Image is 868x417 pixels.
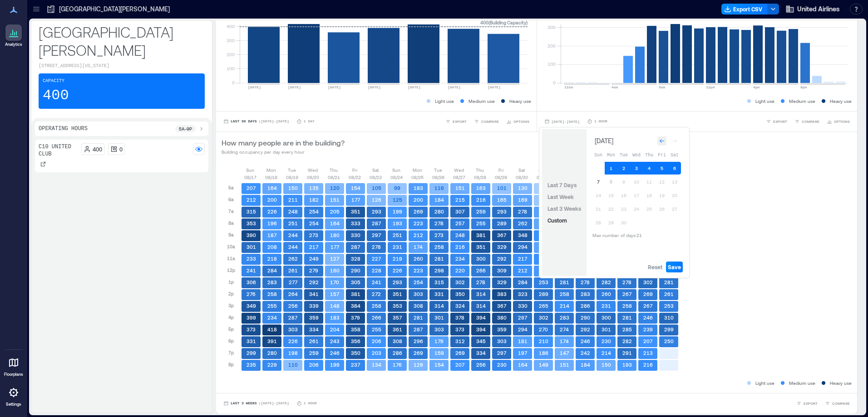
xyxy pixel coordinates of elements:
[509,97,531,105] p: Heavy use
[643,189,656,202] button: 18
[330,232,340,238] text: 180
[267,244,277,250] text: 208
[592,175,605,188] button: 7
[547,43,555,48] tspan: 200
[1,352,26,380] a: Floorplans
[668,175,681,188] button: 13
[518,279,528,285] text: 284
[497,244,507,250] text: 329
[547,61,555,67] tspan: 100
[455,256,465,262] text: 234
[455,197,465,203] text: 215
[309,232,318,238] text: 273
[6,402,21,407] p: Settings
[605,216,617,229] button: 29
[351,197,360,203] text: 177
[797,5,840,14] span: United Airlines
[3,382,25,410] a: Settings
[39,23,205,59] p: [GEOGRAPHIC_DATA][PERSON_NAME]
[656,135,668,147] button: Go to previous month
[247,256,256,262] text: 233
[2,22,25,50] a: Analytics
[656,148,668,161] th: Friday
[434,232,444,238] text: 273
[372,166,379,174] p: Sat
[518,197,528,203] text: 169
[605,203,617,215] button: 22
[288,185,298,191] text: 150
[518,244,528,250] text: 294
[764,117,789,126] button: EXPORT
[247,197,256,203] text: 212
[656,189,668,202] button: 19
[834,119,850,124] span: OPTIONS
[372,197,381,203] text: 126
[546,215,569,226] button: Custom
[227,66,235,71] tspan: 100
[518,256,528,262] text: 217
[605,148,617,161] th: Monday
[309,185,319,191] text: 135
[393,220,402,226] text: 193
[497,232,507,238] text: 367
[630,162,643,175] button: 3
[518,185,528,191] text: 130
[630,148,643,161] th: Wednesday
[267,208,277,214] text: 226
[656,162,668,175] button: 5
[330,279,339,285] text: 170
[476,267,486,273] text: 266
[476,244,486,250] text: 351
[247,220,256,226] text: 353
[330,208,340,214] text: 205
[476,232,486,238] text: 381
[497,220,507,226] text: 289
[455,185,465,191] text: 151
[495,174,507,181] p: 08/29
[504,117,531,126] button: OPTIONS
[793,117,821,126] button: COMPARE
[351,279,360,285] text: 305
[267,220,277,226] text: 196
[612,85,618,89] text: 4am
[643,148,656,161] th: Thursday
[448,85,461,89] text: [DATE]
[351,267,360,273] text: 290
[390,174,403,181] p: 08/24
[286,174,298,181] p: 08/19
[227,24,235,29] tspan: 400
[288,267,298,273] text: 261
[247,208,256,214] text: 315
[247,279,256,285] text: 306
[247,267,256,273] text: 241
[476,220,486,226] text: 255
[476,185,486,191] text: 163
[630,175,643,188] button: 10
[351,220,360,226] text: 333
[352,166,357,174] p: Fri
[370,174,382,181] p: 08/23
[248,85,261,89] text: [DATE]
[408,85,421,89] text: [DATE]
[564,85,573,89] text: 12am
[228,278,234,286] p: 1p
[288,232,298,238] text: 244
[372,256,381,262] text: 227
[617,203,630,215] button: 23
[455,279,465,285] text: 302
[832,401,850,406] span: COMPARE
[414,185,423,191] text: 183
[351,185,360,191] text: 154
[620,153,628,158] span: Tue
[552,120,580,124] span: [DATE] - [DATE]
[794,399,819,408] button: EXPORT
[668,203,681,215] button: 27
[802,119,819,124] span: COMPARE
[393,256,402,262] text: 219
[228,231,234,238] p: 9a
[93,145,102,153] p: 400
[413,166,422,174] p: Mon
[594,119,607,124] p: 1 Hour
[476,166,484,174] p: Thu
[288,256,298,262] text: 262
